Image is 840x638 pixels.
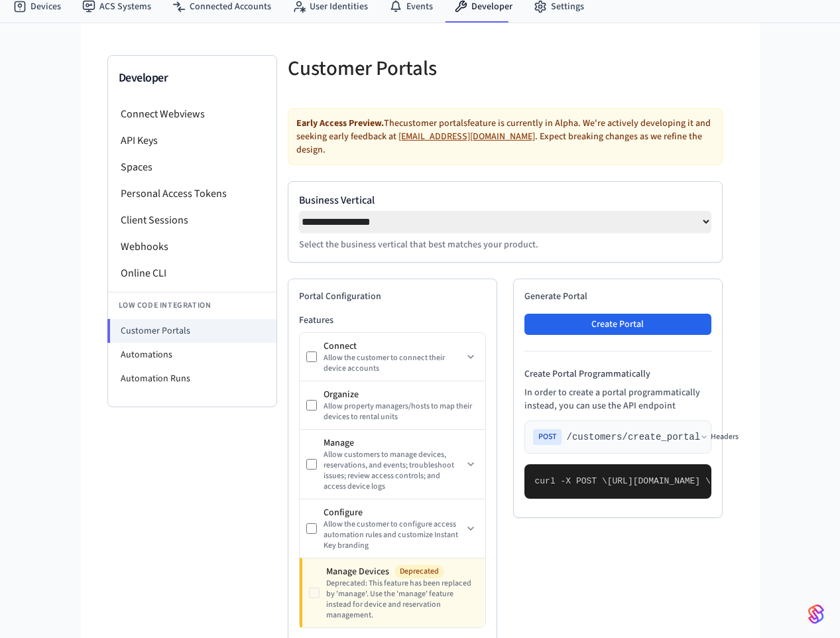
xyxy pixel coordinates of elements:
[324,388,479,401] div: Organize
[108,260,276,287] li: Online CLI
[394,565,444,578] span: Deprecated
[108,101,276,127] li: Connect Webviews
[567,430,701,444] span: /customers/create_portal
[108,343,276,367] li: Automations
[108,207,276,233] li: Client Sessions
[108,367,276,391] li: Automation Runs
[299,192,711,208] label: Business Vertical
[524,367,711,381] h4: Create Portal Programmatically
[324,519,463,551] div: Allow the customer to configure access automation rules and customize Instant Key branding
[324,340,463,353] div: Connect
[288,55,497,82] h5: Customer Portals
[326,565,479,578] div: Manage Devices
[119,69,266,88] h3: Developer
[108,180,276,207] li: Personal Access Tokens
[107,319,276,343] li: Customer Portals
[324,353,463,374] div: Allow the customer to connect their device accounts
[324,436,463,450] div: Manage
[524,314,711,335] button: Create Portal
[533,429,562,445] span: POST
[326,578,479,621] div: Deprecated: This feature has been replaced by 'manage'. Use the 'manage' feature instead for devi...
[524,290,711,303] h2: Generate Portal
[108,233,276,260] li: Webhooks
[108,292,276,319] li: Low Code Integration
[808,604,824,625] img: SeamLogoGradient.69752ec5.svg
[299,238,711,251] p: Select the business vertical that best matches your product.
[524,386,711,413] p: In order to create a portal programmatically instead, you can use the API endpoint
[535,476,607,486] span: curl -X POST \
[700,432,739,442] button: Headers
[299,290,486,303] h2: Portal Configuration
[299,314,486,327] h3: Features
[711,476,721,486] span: -H
[108,154,276,180] li: Spaces
[324,506,463,519] div: Configure
[398,130,535,143] a: [EMAIL_ADDRESS][DOMAIN_NAME]
[607,476,711,486] span: [URL][DOMAIN_NAME] \
[108,127,276,154] li: API Keys
[288,108,723,165] div: The customer portals feature is currently in Alpha. We're actively developing it and seeking earl...
[324,450,463,492] div: Allow customers to manage devices, reservations, and events; troubleshoot issues; review access c...
[296,117,384,130] strong: Early Access Preview.
[324,401,479,422] div: Allow property managers/hosts to map their devices to rental units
